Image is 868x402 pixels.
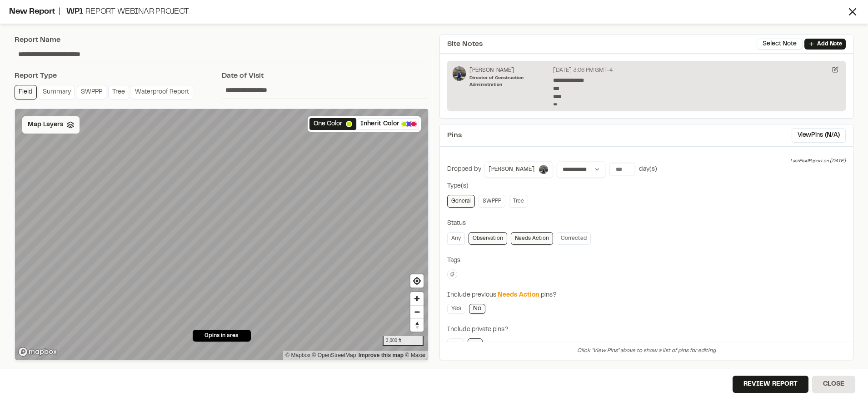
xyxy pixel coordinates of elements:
[469,304,485,314] a: No
[447,290,846,300] div: Include previous pins?
[509,195,528,208] a: Tree
[447,164,481,174] div: Dropped by
[557,232,591,245] a: Corrected
[479,195,505,208] a: SWPPP
[77,85,106,99] a: SWPPP
[447,195,475,208] a: General
[733,376,808,393] button: Review Report
[538,164,549,175] img: Troy Brennan
[405,352,426,358] a: Maxar
[817,40,842,48] p: Add Note
[309,118,356,130] button: One Color
[469,66,549,74] p: [PERSON_NAME]
[410,292,424,305] button: Zoom in
[511,232,553,245] a: Needs Action
[447,338,464,351] a: Yes
[812,376,855,393] button: Close
[757,39,803,50] button: Select Note
[108,85,129,99] a: Tree
[553,66,613,74] p: [DATE] 3:06 PM GMT-4
[285,352,310,358] a: Mapbox
[447,269,457,279] button: Edit Tags
[410,318,424,332] button: Reset bearing to north
[383,336,424,346] div: 3,000 ft
[15,35,429,45] div: Report Name
[453,66,466,81] img: Troy Brennan
[447,218,846,228] div: Status
[15,70,222,81] div: Report Type
[410,305,424,318] button: Zoom out
[447,325,846,335] div: Include private pins?
[410,306,424,318] span: Zoom out
[469,232,507,245] a: Observation
[468,338,483,351] a: No
[15,109,428,360] canvas: Map
[498,293,539,298] span: Needs Action
[447,256,846,266] div: Tags
[410,274,424,288] button: Find my location
[489,165,534,174] span: [PERSON_NAME]
[440,342,853,360] div: Click "View Pins" above to show a list of pins for editing
[792,128,846,143] button: ViewPins (N/A)
[447,304,465,314] a: Yes
[484,161,553,178] button: [PERSON_NAME]
[469,74,549,88] p: Director of Construction Administration
[222,70,429,81] div: Date of Visit
[447,181,846,191] div: Type(s)
[447,232,465,245] a: Any
[85,8,189,15] span: Report Webinar Project
[825,130,840,140] span: ( N/A )
[447,39,483,50] span: Site Notes
[312,352,356,358] a: OpenStreetMap
[9,6,846,18] div: New Report
[356,118,419,130] button: Inherit Color
[131,85,193,99] a: Waterproof Report
[205,332,239,340] span: 0 pins in area
[359,352,404,358] a: Map feedback
[790,158,846,165] div: Last Field Report on [DATE]
[639,164,657,174] div: day(s)
[447,130,462,141] span: Pins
